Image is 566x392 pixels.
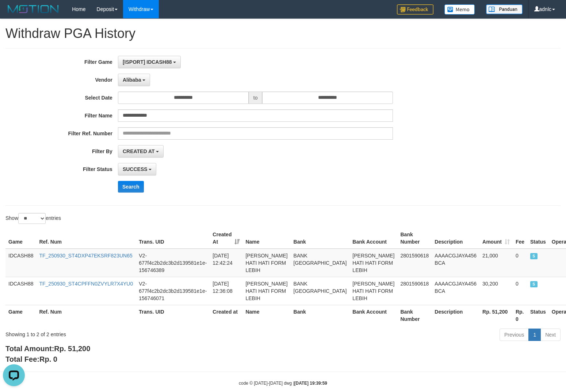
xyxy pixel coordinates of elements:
[36,228,136,249] th: Ref. Num
[136,305,210,326] th: Trans. UID
[136,249,210,277] td: V2-677f4c2b2dc3b2d139581e1e-156746389
[479,305,513,326] th: Rp. 51,200
[291,277,350,305] td: BANK [GEOGRAPHIC_DATA]
[3,3,25,25] button: Open LiveChat chat widget
[432,228,479,249] th: Description
[291,305,350,326] th: Bank
[527,305,549,326] th: Status
[349,305,397,326] th: Bank Account
[479,228,513,249] th: Amount: activate to sort column ascending
[123,148,155,154] span: CREATED AT
[5,228,36,249] th: Game
[210,228,242,249] th: Created At: activate to sort column ascending
[479,277,513,305] td: 30,200
[291,249,350,277] td: BANK [GEOGRAPHIC_DATA]
[123,166,148,172] span: SUCCESS
[242,249,290,277] td: [PERSON_NAME] HATI HATI FORM LEBIH
[5,277,36,305] td: IDCASH88
[527,228,549,249] th: Status
[5,355,57,363] b: Total Fee:
[210,277,242,305] td: [DATE] 12:36:08
[242,305,290,326] th: Name
[5,328,230,338] div: Showing 1 to 2 of 2 entries
[528,329,541,341] a: 1
[349,228,397,249] th: Bank Account
[444,4,475,15] img: Button%20Memo.svg
[136,228,210,249] th: Trans. UID
[39,253,132,259] a: TF_250930_ST4DXP47EKSRF823UN65
[291,228,350,249] th: Bank
[39,281,133,287] a: TF_250930_ST4CPFFN0ZVYLR7X4YU0
[123,59,172,65] span: [ISPORT] IDCASH88
[540,329,561,341] a: Next
[513,277,527,305] td: 0
[397,305,432,326] th: Bank Number
[486,4,523,14] img: panduan.png
[118,163,157,175] button: SUCCESS
[5,305,36,326] th: Game
[432,249,479,277] td: AAAACGJAYA456 BCA
[123,77,141,83] span: Alibaba
[432,277,479,305] td: AAAACGJAYA456 BCA
[118,145,164,158] button: CREATED AT
[500,329,529,341] a: Previous
[210,249,242,277] td: [DATE] 12:42:24
[239,381,327,386] small: code © [DATE]-[DATE] dwg |
[5,249,36,277] td: IDCASH88
[397,277,432,305] td: 2801590618
[54,345,90,353] span: Rp. 51,200
[397,4,433,15] img: Feedback.jpg
[118,56,181,68] button: [ISPORT] IDCASH88
[210,305,242,326] th: Created at
[242,228,290,249] th: Name
[5,26,561,41] h1: Withdraw PGA History
[349,249,397,277] td: [PERSON_NAME] HATI HATI FORM LEBIH
[530,281,538,287] span: SUCCESS
[36,305,136,326] th: Ref. Num
[249,92,263,104] span: to
[136,277,210,305] td: V2-677f4c2b2dc3b2d139581e1e-156746071
[513,305,527,326] th: Rp. 0
[5,213,61,224] label: Show entries
[432,305,479,326] th: Description
[513,228,527,249] th: Fee
[513,249,527,277] td: 0
[242,277,290,305] td: [PERSON_NAME] HATI HATI FORM LEBIH
[39,355,57,363] span: Rp. 0
[397,249,432,277] td: 2801590618
[479,249,513,277] td: 21,000
[118,181,144,193] button: Search
[5,345,90,353] b: Total Amount:
[18,213,46,224] select: Showentries
[118,74,150,86] button: Alibaba
[5,4,61,15] img: MOTION_logo.png
[349,277,397,305] td: [PERSON_NAME] HATI HATI FORM LEBIH
[530,253,538,259] span: SUCCESS
[294,381,327,386] strong: [DATE] 19:39:59
[397,228,432,249] th: Bank Number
